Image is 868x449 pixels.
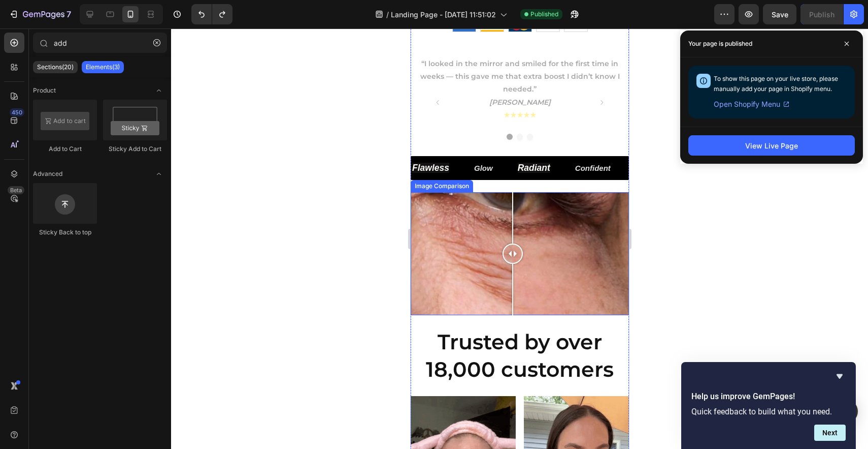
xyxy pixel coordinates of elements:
[151,82,167,99] span: Toggle open
[33,86,56,95] span: Product
[411,28,629,449] iframe: Design area
[772,10,788,19] span: Save
[33,144,97,154] div: Add to Cart
[688,39,752,49] p: Your page is published
[814,425,846,441] button: Next question
[66,8,71,20] p: 7
[745,140,798,151] div: View Live Page
[10,108,24,116] div: 450
[4,4,76,24] button: 7
[800,4,843,24] button: Publish
[33,228,97,237] div: Sticky Back to top
[191,4,232,24] div: Undo/Redo
[691,370,846,441] div: Help us improve GemPages!
[714,98,780,110] span: Open Shopify Menu
[691,407,846,416] p: Quick feedback to build what you need.
[86,63,120,71] p: Elements(3)
[33,169,62,178] span: Advanced
[103,144,167,154] div: Sticky Add to Cart
[714,75,838,93] span: To show this page on your live store, please manually add your page in Shopify menu.
[386,9,389,20] span: /
[530,10,558,19] span: Published
[809,9,834,20] div: Publish
[8,186,24,194] div: Beta
[37,63,74,71] p: Sections(20)
[833,370,846,382] button: Hide survey
[33,33,167,53] input: Search Sections & Elements
[763,4,796,24] button: Save
[151,166,167,182] span: Toggle open
[691,391,846,403] h2: Help us improve GemPages!
[688,135,855,156] button: View Live Page
[391,9,496,20] span: Landing Page - [DATE] 11:51:02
